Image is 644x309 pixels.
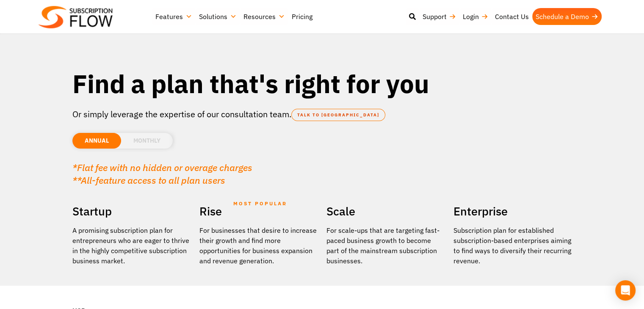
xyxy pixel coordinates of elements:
h1: Find a plan that's right for you [72,68,572,99]
a: Resources [240,8,288,25]
div: For scale-ups that are targeting fast-paced business growth to become part of the mainstream subs... [326,225,445,266]
a: Contact Us [492,8,532,25]
div: For businesses that desire to increase their growth and find more opportunities for business expa... [199,225,318,266]
em: **All-feature access to all plan users [72,174,225,186]
em: *Flat fee with no hidden or overage charges [72,161,252,174]
h2: Rise [199,201,318,221]
a: Pricing [288,8,316,25]
h2: Startup [72,201,191,221]
li: ANNUAL [72,133,121,149]
a: TALK TO [GEOGRAPHIC_DATA] [291,109,385,121]
a: Schedule a Demo [532,8,602,25]
h2: Enterprise [453,201,572,221]
span: MOST POPULAR [233,194,287,213]
p: Or simply leverage the expertise of our consultation team. [72,108,572,121]
img: Subscriptionflow [39,6,113,28]
a: Support [419,8,459,25]
a: Features [152,8,196,25]
a: Login [459,8,492,25]
li: MONTHLY [121,133,173,149]
p: A promising subscription plan for entrepreneurs who are eager to thrive in the highly competitive... [72,225,191,266]
p: Subscription plan for established subscription-based enterprises aiming to find ways to diversify... [453,225,572,266]
a: Solutions [196,8,240,25]
div: Open Intercom Messenger [615,280,636,301]
h2: Scale [326,201,445,221]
